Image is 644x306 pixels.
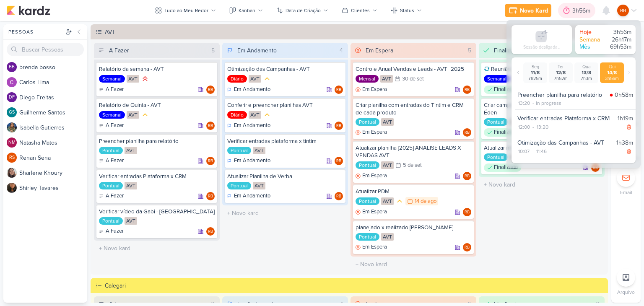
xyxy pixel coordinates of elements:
div: 30 de set [402,76,424,82]
div: Mensal [356,75,379,83]
div: Ter [551,64,571,70]
p: A Fazer [106,227,124,236]
p: Em Espera [362,86,387,94]
div: Renan Sena [7,153,17,163]
div: Pontual [227,147,251,154]
p: RB [336,124,341,128]
div: 3h56m [572,6,593,15]
div: Prioridade Média [141,111,149,119]
div: Mês [579,43,605,51]
p: RS [9,156,15,160]
div: Qui [602,64,622,70]
div: C a r l o s L i m a [19,78,87,87]
div: Responsável: Rogerio Bispo [206,192,215,200]
p: RB [336,194,341,199]
div: S h a r l e n e K h o u r y [19,169,87,177]
div: Em Andamento [227,157,270,165]
div: Verificar entradas Plataforma x CRM [99,173,215,180]
div: AVT [253,182,265,189]
p: Em Andamento [234,192,270,200]
div: A Fazer [99,122,124,130]
p: RB [336,159,341,163]
div: Atualizar mensagens no Tintim - Éden [484,144,600,152]
p: NM [8,140,16,145]
div: Em Espera [356,128,387,137]
p: Em Andamento [234,122,270,130]
div: AVT [249,75,261,83]
div: AVT [127,111,139,119]
div: AVT [249,111,261,119]
div: AVT [381,161,394,169]
div: AVT [380,75,393,83]
div: Qua [576,64,597,70]
div: 3h56m [606,29,631,36]
div: 13:20 [517,99,531,107]
div: 13/8 [576,70,597,76]
div: in progress [536,99,561,107]
div: Calegari [105,281,605,290]
div: AVT [253,147,265,154]
div: A Fazer [99,86,124,94]
div: Semanal [484,75,510,83]
div: N a t a s h a M a t o s [19,138,87,147]
div: Pontual [356,161,379,169]
div: 3h56m [602,76,622,81]
div: A Fazer [99,157,124,165]
div: 0h58m [615,91,633,99]
p: A Fazer [106,192,124,200]
div: Verificar entradas Plataforma x CRM [517,114,614,123]
div: Pontual [356,197,379,205]
div: A Fazer [99,192,124,200]
div: Otimização das Campanhas - AVT [517,138,613,147]
div: 4 [336,46,346,55]
div: Responsável: Rogerio Bispo [463,172,471,180]
div: Rogerio Bispo [206,227,215,236]
div: Em Espera [356,208,387,216]
div: Verificar entradas plataforma x tintim [227,137,343,145]
div: A Fazer [99,227,124,236]
div: 7h25m [525,76,545,81]
div: 11/8 [525,70,545,76]
div: b r e n d a b o s s o [19,63,87,72]
div: planejado x realizado Éden [356,224,471,231]
img: Carlos Lima [7,77,17,87]
div: Em Andamento [237,46,277,55]
div: - [530,148,535,155]
div: Natasha Matos [7,137,17,148]
div: Responsável: Rogerio Bispo [206,122,215,130]
div: 5 de set [403,163,422,168]
div: Rogerio Bispo [335,122,343,130]
div: Guilherme Santos [7,107,17,117]
div: Pontual [356,118,379,126]
div: Semanal [99,75,125,83]
p: RB [208,230,213,234]
div: Em Espera [356,86,387,94]
div: Responsável: Rogerio Bispo [335,86,343,94]
p: RB [208,124,213,128]
div: Pessoas [7,28,64,36]
p: RB [593,166,598,170]
div: 13:20 [536,123,549,131]
p: RB [208,194,213,199]
div: Atualizar Planilha de Verba [227,173,343,180]
p: bb [9,65,15,70]
div: AVT [105,28,605,36]
p: RB [465,131,470,135]
button: Novo Kard [505,4,551,17]
div: D i e g o F r e i t a s [19,93,87,102]
div: 14 de ago [415,199,436,204]
img: kardz.app [7,5,50,16]
div: Em Espera [366,46,393,55]
div: Responsável: Rogerio Bispo [335,192,343,200]
div: R e n a n S e n a [19,153,87,162]
div: Semanal [99,111,125,119]
div: Em Espera [356,172,387,180]
div: Finalizado [484,128,521,137]
div: Atualizar PDM [356,188,471,195]
div: 1h38m [616,138,633,147]
div: Relatório da semana - AVT [99,65,215,73]
div: Rogerio Bispo [206,86,215,94]
div: brenda bosso [7,62,17,72]
div: AVT [125,217,137,225]
p: RB [208,159,213,163]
